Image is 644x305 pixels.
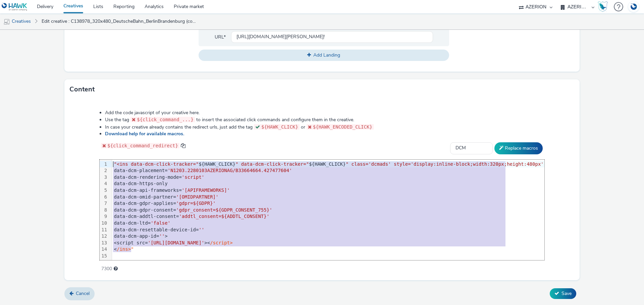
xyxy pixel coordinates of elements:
[112,240,544,246] div: <script src= ><
[76,290,90,297] span: Cancel
[100,246,108,253] div: 14
[100,180,108,187] div: 4
[107,143,178,148] span: ${click_command_redirect}
[112,213,544,220] div: data-dcm-addtl-consent=
[112,180,544,187] div: data-dcm-https-only
[494,142,543,154] button: Replace macros
[100,187,108,194] div: 5
[100,161,108,168] div: 1
[3,18,10,25] img: mobile
[100,167,108,174] div: 2
[100,194,108,201] div: 6
[100,207,108,214] div: 8
[148,240,205,245] span: '[URL][DOMAIN_NAME]'
[112,220,544,227] div: data-dcm-ltd=
[100,253,108,259] div: 15
[550,288,576,299] button: Save
[100,227,108,233] div: 11
[182,187,230,193] span: '[APIFRAMEWORKS]'
[168,168,292,173] span: 'N1203.2280103AZERIONAG/B33664664.427477604'
[101,265,112,272] span: 7300
[100,220,108,227] div: 10
[176,201,216,206] span: 'gdpr=${GDPR}'
[112,174,544,181] div: data-dcm-rendering-mode=
[313,124,372,130] span: ${HAWK_ENCODED_CLICK}
[151,220,170,226] span: 'false'
[182,174,204,180] span: 'script'
[629,1,639,12] img: Account DE
[179,214,269,219] span: 'addtl_consent=${ADDTL_CONSENT}'
[114,161,199,167] span: "<ins data-dcm-click-tracker="
[100,233,108,240] div: 12
[231,31,433,43] input: url...
[112,233,544,240] div: data-dcm-app-id= >
[159,233,165,239] span: ''
[100,213,108,220] div: 9
[181,143,185,148] span: copy to clipboard
[176,207,272,213] span: 'gdpr_consent=${GDPR_CONSENT_755}'
[199,227,204,232] span: ''
[38,13,199,29] a: Edit creative : C138978_320x480_DeutscheBahn_BerlinBrandenburg (copy)
[137,117,194,122] span: ${click_command_...}
[69,84,95,94] h3: Content
[176,194,218,200] span: '[OMIDPARTNER]'
[261,124,298,130] span: ${HAWK_CLICK}
[112,246,544,253] div: <
[100,240,108,246] div: 13
[105,116,544,123] li: Use the tag to insert the associated click commands and configure them in the creative.
[598,1,608,12] img: Hawk Academy
[114,265,118,272] div: Maximum recommended length: 3000 characters.
[112,161,544,168] div: ${HAWK_CLICK} ${HAWK_CLICK}
[105,109,544,116] li: Add the code javascript of your creative here.
[105,124,544,131] li: In case your creative already contains the redirect urls, just add the tag or
[112,187,544,194] div: data-dcm-api-frameworks=
[199,50,449,61] button: Add Landing
[313,52,340,58] span: Add Landing
[100,174,108,181] div: 3
[117,246,134,252] span: /ins>"
[112,200,544,207] div: data-dcm-gdpr-applies=
[561,290,572,297] span: Save
[64,287,95,300] a: Cancel
[598,1,610,12] a: Hawk Academy
[100,200,108,207] div: 7
[210,240,232,245] span: /script>
[346,161,544,167] span: " class='dcmads' style='display:inline-block;width:320px;height:480px'
[105,131,187,137] a: Download help for available macros.
[112,167,544,174] div: data-dcm-placement=
[2,3,28,11] img: undefined Logo
[112,227,544,233] div: data-dcm-resettable-device-id=
[112,207,544,214] div: data-dcm-gdpr-consent=
[235,161,309,167] span: " data-dcm-click-tracker="
[112,194,544,201] div: data-dcm-omid-partner=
